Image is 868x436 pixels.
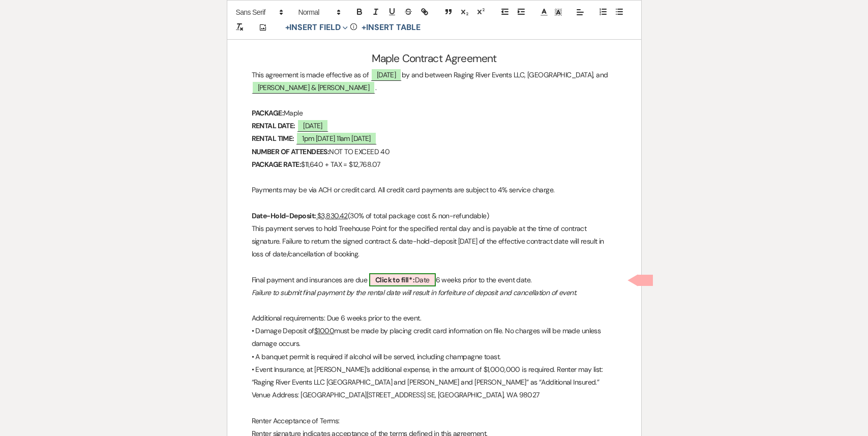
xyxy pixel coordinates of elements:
p: NOT TO EXCEED 40 [252,146,617,158]
h2: Maple Contract Agreement [252,49,617,69]
p: Payments may be via ACH or credit card. All credit card payments are subject to 4% service charge. [252,184,617,196]
span: Alignment [573,6,587,18]
span: [PERSON_NAME] & [PERSON_NAME] [252,81,376,94]
span: [DATE] [371,68,402,81]
strong: RENTAL DATE: [252,121,295,130]
p: Additional requirements: Due 6 weeks prior to the event. [252,312,617,325]
p: This payment serves to hold Treehouse Point for the specified rental day and is payable at the ti... [252,222,617,261]
span: [DATE] [297,119,328,132]
em: Failure to submit final payment by the rental date will result in forfeiture of deposit and cance... [252,288,577,297]
b: Click to fill* : [375,275,415,284]
p: Maple [252,107,617,120]
button: Insert Field [282,21,352,34]
span: + [285,23,290,32]
u: $3,830.42 [317,211,348,220]
span: Text Background Color [551,6,565,18]
strong: PACKAGE RATE: [252,160,302,169]
strong: PACKAGE: [252,108,284,118]
p: (30% of total package cost & non-refundable) [252,210,617,222]
p: Renter Acceptance of Terms: [252,415,617,427]
span: 1pm [DATE] 11am [DATE] [296,132,377,144]
p: • Damage Deposit of must be made by placing credit card information on file. No charges will be m... [252,325,617,350]
p: $11,640 + TAX = $12,768.07 [252,158,617,171]
p: Final payment and insurances are due 6 weeks prior to the event date. [252,274,617,286]
button: +Insert Table [358,21,424,34]
p: • A banquet permit is required if alcohol will be served, including champagne toast. [252,351,617,363]
u: $1000 [314,326,334,335]
span: Header Formats [294,6,344,18]
span: Text Color [537,6,551,18]
p: This agreement is made effective as of by and between Raging River Events LLC, [GEOGRAPHIC_DATA],... [252,69,617,94]
span: Date [369,273,436,286]
strong: Date-Hold-Deposit: [252,211,317,220]
strong: RENTAL TIME: [252,134,294,143]
strong: NUMBER OF ATTENDEES: [252,147,330,156]
p: • Event Insurance, at [PERSON_NAME]’s additional expense, in the amount of $1,000,000 is required... [252,363,617,402]
span: + [362,23,366,32]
